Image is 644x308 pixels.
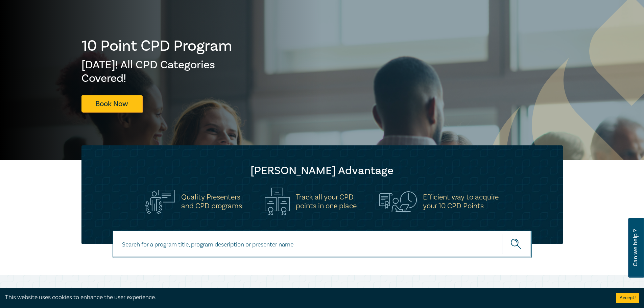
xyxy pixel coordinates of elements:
input: Search for a program title, program description or presenter name [113,231,532,258]
h5: Efficient way to acquire your 10 CPD Points [423,193,499,210]
img: Track all your CPD<br>points in one place [265,188,290,215]
div: This website uses cookies to enhance the user experience. [5,293,606,302]
span: Can we help ? [632,222,639,274]
h5: Track all your CPD points in one place [296,193,357,210]
h1: 10 Point CPD Program [81,37,233,55]
button: Accept cookies [616,293,639,303]
h2: [DATE]! All CPD Categories Covered! [81,58,233,85]
img: Efficient way to acquire<br>your 10 CPD Points [379,191,417,212]
h2: [PERSON_NAME] Advantage [95,164,549,177]
a: Book Now [81,95,142,112]
h5: Quality Presenters and CPD programs [181,193,242,210]
img: Quality Presenters<br>and CPD programs [145,190,175,214]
